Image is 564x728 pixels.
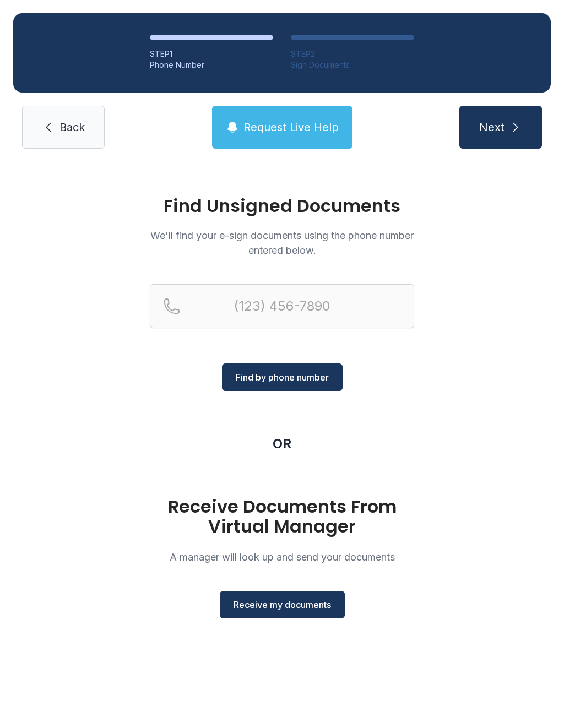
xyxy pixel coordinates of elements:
h1: Find Unsigned Documents [150,197,414,215]
div: Sign Documents [291,59,414,70]
span: Back [59,119,85,135]
input: Reservation phone number [150,284,414,328]
div: OR [273,435,291,453]
span: Receive my documents [234,598,331,611]
span: Request Live Help [243,119,339,135]
div: STEP 1 [150,48,273,59]
p: A manager will look up and send your documents [150,550,414,564]
p: We'll find your e-sign documents using the phone number entered below. [150,228,414,258]
h1: Receive Documents From Virtual Manager [150,497,414,536]
span: Next [479,119,505,135]
div: Phone Number [150,59,273,70]
div: STEP 2 [291,48,414,59]
span: Find by phone number [236,371,329,384]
